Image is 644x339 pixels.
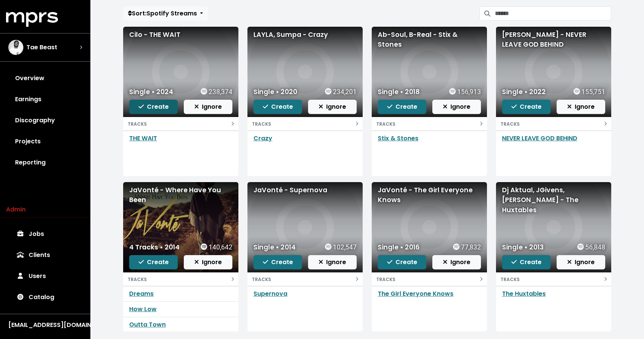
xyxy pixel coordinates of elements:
[253,255,302,269] button: Create
[6,266,84,287] a: Users
[263,102,293,111] span: Create
[252,121,271,127] small: TRACKS
[502,255,551,269] button: Create
[378,134,418,143] a: Stix & Stones
[253,100,302,114] button: Create
[184,255,232,269] button: Ignore
[6,110,84,131] a: Discography
[502,87,546,97] div: Single • 2022
[501,276,520,283] small: TRACKS
[8,40,23,55] img: The selected account / producer
[378,100,426,114] button: Create
[252,276,271,283] small: TRACKS
[247,272,363,286] button: TRACKS
[502,134,577,143] a: NEVER LEAVE GOD BEHIND
[376,121,395,127] small: TRACKS
[201,87,232,97] div: 238,374
[378,185,481,205] div: JaVonté - The Girl Everyone Knows
[502,185,605,215] div: Dj Aktual, JGivens, [PERSON_NAME] - The Huxtables
[443,102,470,111] span: Ignore
[502,289,546,298] a: The Huxtables
[6,223,84,245] a: Jobs
[6,287,84,308] a: Catalog
[129,255,178,269] button: Create
[129,305,157,313] a: How Low
[139,102,169,111] span: Create
[123,6,208,21] button: Sort:Spotify Streams
[502,242,544,252] div: Single • 2013
[194,102,222,111] span: Ignore
[129,242,180,252] div: 4 Tracks • 2014
[308,255,357,269] button: Ignore
[325,242,357,252] div: 102,547
[557,255,605,269] button: Ignore
[325,87,357,97] div: 234,201
[253,242,296,252] div: Single • 2014
[432,255,481,269] button: Ignore
[8,321,82,330] div: [EMAIL_ADDRESS][DOMAIN_NAME]
[372,117,487,131] button: TRACKS
[129,134,157,143] a: THE WAIT
[123,272,238,286] button: TRACKS
[496,272,611,286] button: TRACKS
[511,102,542,111] span: Create
[376,276,395,283] small: TRACKS
[184,100,232,114] button: Ignore
[194,258,222,266] span: Ignore
[253,87,297,97] div: Single • 2020
[253,185,357,195] div: JaVonté - Supernova
[129,289,154,298] a: Dreams
[319,258,346,266] span: Ignore
[378,289,453,298] a: The Girl Everyone Knows
[449,87,481,97] div: 156,913
[128,276,147,283] small: TRACKS
[26,43,57,52] span: Tae Beast
[128,9,197,18] span: Sort: Spotify Streams
[253,30,357,40] div: LAYLA, Sumpa - Crazy
[247,117,363,131] button: TRACKS
[378,255,426,269] button: Create
[129,320,166,329] a: Outta Town
[372,272,487,286] button: TRACKS
[443,258,470,266] span: Ignore
[253,134,272,143] a: Crazy
[378,87,420,97] div: Single • 2018
[432,100,481,114] button: Ignore
[6,245,84,266] a: Clients
[495,6,611,21] input: Search suggested projects
[129,30,232,40] div: Cilo - THE WAIT
[574,87,605,97] div: 155,751
[128,121,147,127] small: TRACKS
[139,258,169,266] span: Create
[201,242,232,252] div: 140,642
[6,152,84,173] a: Reporting
[511,258,542,266] span: Create
[129,185,232,205] div: JaVonté - Where Have You Been
[263,258,293,266] span: Create
[6,131,84,152] a: Projects
[567,102,595,111] span: Ignore
[319,102,346,111] span: Ignore
[387,258,417,266] span: Create
[6,320,84,330] button: [EMAIL_ADDRESS][DOMAIN_NAME]
[253,289,287,298] a: Supernova
[129,87,173,97] div: Single • 2024
[577,242,605,252] div: 56,848
[378,242,420,252] div: Single • 2016
[6,89,84,110] a: Earnings
[496,117,611,131] button: TRACKS
[6,15,58,23] a: mprs logo
[557,100,605,114] button: Ignore
[387,102,417,111] span: Create
[453,242,481,252] div: 77,832
[6,68,84,89] a: Overview
[567,258,595,266] span: Ignore
[123,117,238,131] button: TRACKS
[502,30,605,50] div: [PERSON_NAME] - NEVER LEAVE GOD BEHIND
[378,30,481,50] div: Ab-Soul, B-Real - Stix & Stones
[501,121,520,127] small: TRACKS
[129,100,178,114] button: Create
[308,100,357,114] button: Ignore
[502,100,551,114] button: Create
